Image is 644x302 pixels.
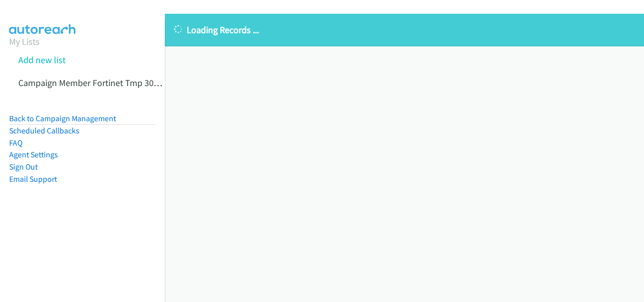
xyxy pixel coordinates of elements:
p: Loading Records ... [174,23,635,37]
a: FAQ [9,138,22,148]
a: Agent Settings [9,150,58,159]
a: Add new list [18,54,66,66]
a: Email Support [9,174,57,184]
a: Sign Out [9,162,38,172]
a: Campaign Member Fortinet Tmp 301206 Webinar 18.09 Au [18,77,240,89]
a: My Lists [9,36,40,47]
a: Back to Campaign Management [9,114,116,123]
a: Scheduled Callbacks [9,126,79,135]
